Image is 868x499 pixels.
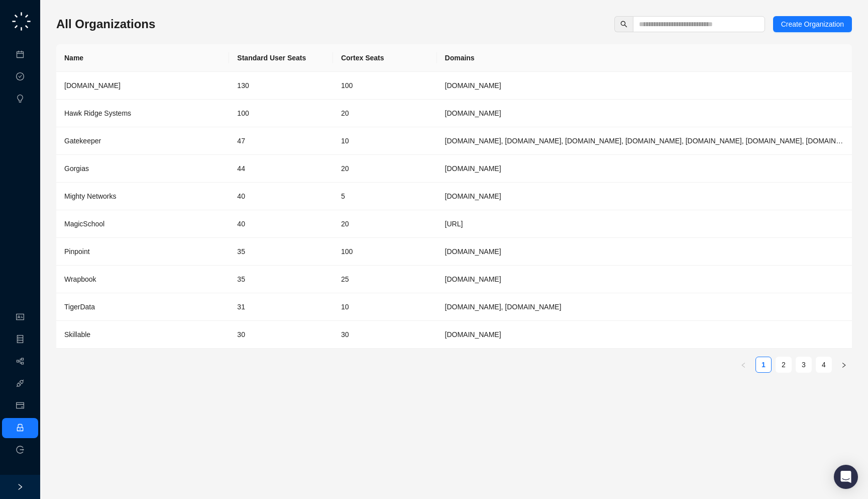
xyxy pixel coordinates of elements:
td: gorgias.com [437,155,852,183]
span: right [17,483,24,490]
td: 30 [333,321,437,349]
td: 35 [229,266,333,293]
td: 20 [333,155,437,183]
span: Hawk Ridge Systems [64,109,131,117]
span: TigerData [64,303,95,311]
th: Cortex Seats [333,44,437,72]
li: Previous Page [735,357,751,373]
td: pinpointhq.com [437,238,852,266]
span: Gorgias [64,164,89,173]
td: timescale.com, tigerdata.com [437,293,852,321]
td: 40 [229,183,333,210]
th: Domains [437,44,852,72]
span: logout [16,446,24,454]
span: left [740,362,746,368]
th: Standard User Seats [229,44,333,72]
a: 3 [796,357,811,372]
td: 10 [333,127,437,155]
td: magicschool.ai [437,210,852,238]
span: [DOMAIN_NAME] [64,81,121,90]
span: search [620,21,627,28]
a: 2 [776,357,791,372]
span: Mighty Networks [64,192,116,200]
h3: All Organizations [56,16,155,32]
td: skillable.com [437,321,852,349]
span: MagicSchool [64,220,104,228]
td: 5 [333,183,437,210]
td: 35 [229,238,333,266]
span: right [841,362,847,368]
td: 20 [333,210,437,238]
span: Wrapbook [64,275,96,283]
li: 1 [755,357,772,373]
span: Skillable [64,330,90,339]
td: wrapbook.com [437,266,852,293]
td: 130 [229,72,333,100]
td: 20 [333,100,437,127]
td: 100 [333,238,437,266]
img: logo-small-C4UdH2pc.png [10,10,33,33]
a: 4 [816,357,831,372]
td: synthesia.io [437,72,852,100]
span: Gatekeeper [64,137,101,145]
td: gatekeeperhq.com, gatekeeperhq.io, gatekeeper.io, gatekeepervclm.com, gatekeeperhq.co, trygatekee... [437,127,852,155]
td: 25 [333,266,437,293]
button: Create Organization [773,16,852,32]
button: right [836,357,852,373]
td: 44 [229,155,333,183]
td: 40 [229,210,333,238]
td: 10 [333,293,437,321]
td: mightynetworks.com [437,183,852,210]
a: 1 [756,357,771,372]
th: Name [56,44,229,72]
button: left [735,357,751,373]
li: Next Page [836,357,852,373]
li: 2 [776,357,792,373]
div: Open Intercom Messenger [834,465,858,489]
td: 100 [229,100,333,127]
td: 30 [229,321,333,349]
span: Pinpoint [64,247,90,256]
span: Create Organization [781,19,844,30]
td: 47 [229,127,333,155]
li: 4 [816,357,832,373]
td: hawkridgesys.com [437,100,852,127]
td: 31 [229,293,333,321]
li: 3 [796,357,812,373]
td: 100 [333,72,437,100]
